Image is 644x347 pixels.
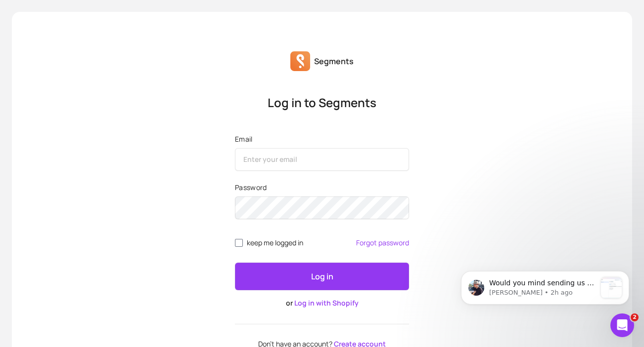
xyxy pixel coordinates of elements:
[356,239,409,247] a: Forgot password
[235,134,409,144] label: Email
[235,196,409,219] input: Password
[631,313,639,321] span: 2
[247,239,303,247] span: keep me logged in
[610,313,634,337] iframe: Intercom live chat
[311,270,333,282] p: Log in
[235,148,409,171] input: Email
[235,95,409,111] p: Log in to Segments
[235,263,409,290] button: Log in
[235,298,409,308] p: or
[235,239,243,247] input: remember me
[294,298,359,308] a: Log in with Shopify
[235,183,409,193] label: Password
[446,251,644,320] iframe: Intercom notifications message
[314,55,354,67] p: Segments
